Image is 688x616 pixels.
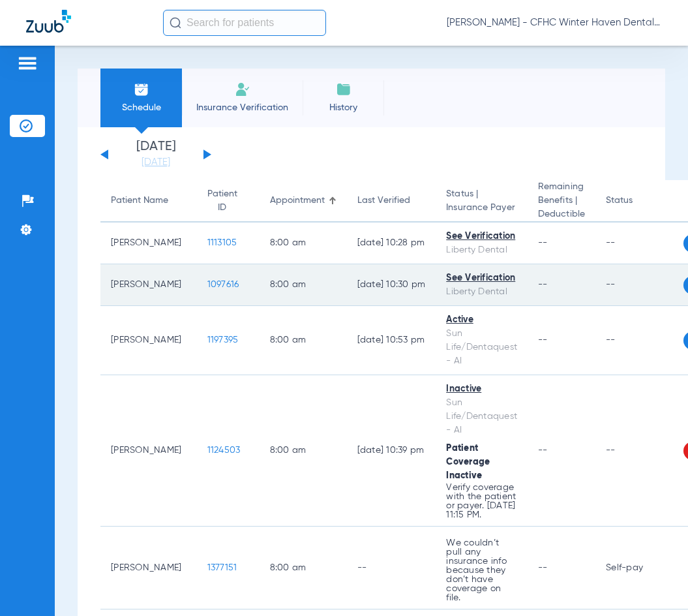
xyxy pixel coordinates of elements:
[347,527,436,609] td: --
[170,17,181,29] img: Search Icon
[595,306,683,375] td: --
[134,82,149,97] img: Schedule
[260,527,347,609] td: 8:00 AM
[446,230,517,243] div: See Verification
[446,483,517,519] p: Verify coverage with the patient or payer. [DATE] 11:15 PM.
[595,223,683,264] td: --
[446,285,517,299] div: Liberty Dental
[260,264,347,306] td: 8:00 AM
[100,527,197,609] td: [PERSON_NAME]
[100,223,197,264] td: [PERSON_NAME]
[192,101,293,114] span: Insurance Verification
[446,382,517,396] div: Inactive
[100,264,197,306] td: [PERSON_NAME]
[117,156,195,169] a: [DATE]
[235,82,250,97] img: Manual Insurance Verification
[347,264,436,306] td: [DATE] 10:30 PM
[207,335,239,345] span: 1197395
[595,264,683,306] td: --
[538,563,548,572] span: --
[446,271,517,285] div: See Verification
[207,280,239,289] span: 1097616
[357,194,426,208] div: Last Verified
[111,194,168,208] div: Patient Name
[17,55,38,71] img: hamburger-icon
[357,194,410,208] div: Last Verified
[538,208,585,221] span: Deductible
[538,280,548,289] span: --
[446,396,517,437] div: Sun Life/Dentaquest - AI
[528,180,595,223] th: Remaining Benefits |
[538,335,548,345] span: --
[446,327,517,368] div: Sun Life/Dentaquest - AI
[270,194,325,208] div: Appointment
[336,82,351,97] img: History
[207,187,237,215] div: Patient ID
[207,187,249,215] div: Patient ID
[347,223,436,264] td: [DATE] 10:28 PM
[260,306,347,375] td: 8:00 AM
[538,446,548,455] span: --
[347,375,436,527] td: [DATE] 10:39 PM
[447,16,662,29] span: [PERSON_NAME] - CFHC Winter Haven Dental
[270,194,337,208] div: Appointment
[312,101,374,114] span: History
[446,201,517,215] span: Insurance Payer
[595,375,683,527] td: --
[436,180,528,223] th: Status |
[595,527,683,609] td: Self-pay
[163,10,326,36] input: Search for patients
[446,243,517,257] div: Liberty Dental
[100,306,197,375] td: [PERSON_NAME]
[446,313,517,327] div: Active
[111,194,187,208] div: Patient Name
[207,563,237,572] span: 1377151
[26,10,71,33] img: Zuub Logo
[207,446,241,455] span: 1124503
[538,238,548,247] span: --
[117,140,195,169] li: [DATE]
[100,375,197,527] td: [PERSON_NAME]
[207,238,237,247] span: 1113105
[595,180,683,223] th: Status
[446,444,490,480] span: Patient Coverage Inactive
[446,538,517,602] p: We couldn’t pull any insurance info because they don’t have coverage on file.
[260,375,347,527] td: 8:00 AM
[623,553,688,616] iframe: Chat Widget
[110,101,172,114] span: Schedule
[260,223,347,264] td: 8:00 AM
[347,306,436,375] td: [DATE] 10:53 PM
